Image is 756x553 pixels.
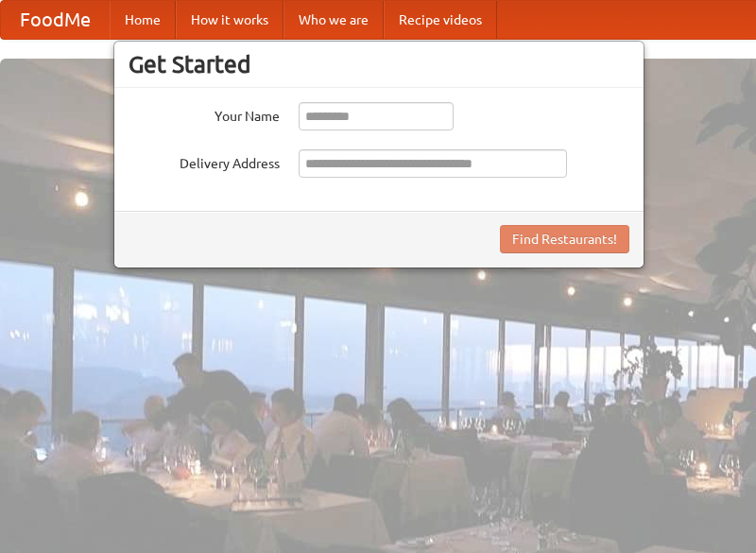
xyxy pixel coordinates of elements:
h3: Get Started [129,50,629,78]
button: Find Restaurants! [500,225,629,253]
label: Your Name [129,102,280,126]
label: Delivery Address [129,149,280,173]
a: Recipe videos [384,1,497,39]
a: Home [110,1,176,39]
a: How it works [176,1,283,39]
a: FoodMe [1,1,110,39]
a: Who we are [283,1,384,39]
